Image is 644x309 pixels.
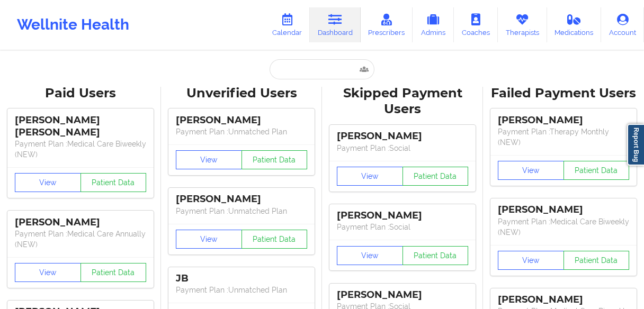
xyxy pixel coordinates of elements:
[176,114,307,126] div: [PERSON_NAME]
[80,263,147,282] button: Patient Data
[176,272,307,285] div: JB
[264,7,310,42] a: Calendar
[337,222,468,232] p: Payment Plan : Social
[498,216,629,238] p: Payment Plan : Medical Care Biweekly (NEW)
[498,251,564,270] button: View
[498,7,547,42] a: Therapists
[490,85,637,102] div: Failed Payment Users
[15,216,146,229] div: [PERSON_NAME]
[498,126,629,148] p: Payment Plan : Therapy Monthly (NEW)
[337,289,468,301] div: [PERSON_NAME]
[361,7,413,42] a: Prescribers
[498,294,629,306] div: [PERSON_NAME]
[402,167,469,186] button: Patient Data
[80,173,147,192] button: Patient Data
[454,7,498,42] a: Coaches
[547,7,602,42] a: Medications
[15,263,81,282] button: View
[498,204,629,216] div: [PERSON_NAME]
[176,230,242,249] button: View
[168,85,315,102] div: Unverified Users
[337,167,403,186] button: View
[241,150,308,169] button: Patient Data
[176,150,242,169] button: View
[15,229,146,250] p: Payment Plan : Medical Care Annually (NEW)
[627,124,644,166] a: Report Bug
[413,7,454,42] a: Admins
[337,246,403,265] button: View
[563,161,630,180] button: Patient Data
[402,246,469,265] button: Patient Data
[176,126,307,137] p: Payment Plan : Unmatched Plan
[15,139,146,160] p: Payment Plan : Medical Care Biweekly (NEW)
[337,210,468,222] div: [PERSON_NAME]
[563,251,630,270] button: Patient Data
[310,7,361,42] a: Dashboard
[241,230,308,249] button: Patient Data
[337,130,468,142] div: [PERSON_NAME]
[176,206,307,216] p: Payment Plan : Unmatched Plan
[337,143,468,153] p: Payment Plan : Social
[15,173,81,192] button: View
[498,161,564,180] button: View
[498,114,629,126] div: [PERSON_NAME]
[7,85,154,102] div: Paid Users
[329,85,476,118] div: Skipped Payment Users
[176,193,307,205] div: [PERSON_NAME]
[176,285,307,295] p: Payment Plan : Unmatched Plan
[601,7,644,42] a: Account
[15,114,146,139] div: [PERSON_NAME] [PERSON_NAME]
